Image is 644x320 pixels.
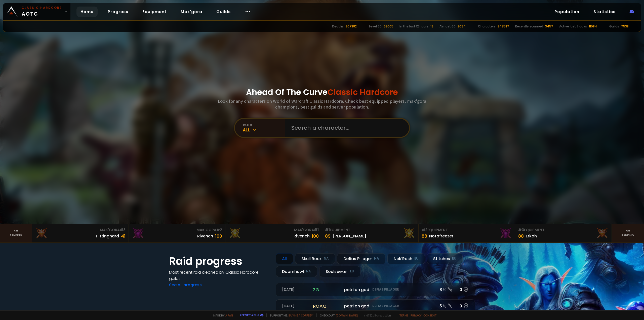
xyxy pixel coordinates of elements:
a: Mak'Gora#2Rivench100 [129,224,225,242]
a: Report a bug [240,313,259,317]
span: # 2 [422,227,427,232]
div: Active last 7 days [559,24,587,29]
div: 11584 [589,24,597,29]
a: Mak'Gora#1Rîvench100 [225,224,322,242]
a: #1Equipment89[PERSON_NAME] [322,224,419,242]
div: Equipment [325,227,415,233]
div: Erkah [526,233,537,239]
a: Mak'Gora#3Hittinghard41 [32,224,129,242]
div: Mak'Gora [228,227,319,233]
div: realm [243,123,285,127]
a: [DATE]roaqpetri on godDefias Pillager5 /60 [276,299,475,313]
span: Made by [210,313,233,317]
div: Equipment [518,227,609,233]
a: [DOMAIN_NAME] [336,313,358,317]
div: 68005 [384,24,393,29]
span: AOTC [22,6,62,18]
h1: Raid progress [169,253,270,269]
div: Stitches [427,253,463,264]
div: Guilds [609,24,619,29]
input: Search a character... [288,119,403,137]
div: Skull Rock [295,253,335,264]
small: NA [324,256,329,261]
a: Population [550,7,583,17]
div: All [276,253,293,264]
div: Doomhowl [276,266,317,277]
div: Mak'Gora [132,227,222,233]
small: NA [374,256,379,261]
a: [DATE]zgpetri on godDefias Pillager8 /90 [276,283,475,296]
span: v. d752d5 - production [361,313,391,317]
small: EU [452,256,456,261]
a: Terms [399,313,409,317]
div: Soulseeker [319,266,360,277]
span: # 1 [314,227,319,232]
div: In the last 12 hours [399,24,428,29]
div: 100 [312,233,319,239]
div: Deaths [332,24,344,29]
span: # 3 [518,227,524,232]
div: Mak'Gora [35,227,126,233]
a: Seeranking [612,224,644,242]
small: Classic Hardcore [22,6,62,10]
div: Characters [478,24,496,29]
a: Buy me a coffee [289,313,313,317]
div: Hittinghard [96,233,119,239]
div: 3457 [545,24,553,29]
a: Progress [104,7,132,17]
div: 2094 [458,24,466,29]
div: 88 [422,233,427,239]
span: # 3 [120,227,126,232]
div: Level 60 [369,24,382,29]
div: 19 [430,24,433,29]
div: Rîvench [294,233,310,239]
div: Equipment [422,227,512,233]
a: Consent [423,313,437,317]
span: Support me, [266,313,313,317]
a: Home [76,7,98,17]
div: 7538 [621,24,629,29]
div: Almost 60 [439,24,456,29]
a: Guilds [212,7,235,17]
div: 848587 [498,24,509,29]
div: [PERSON_NAME] [333,233,366,239]
div: 88 [518,233,524,239]
small: EU [414,256,419,261]
a: Statistics [589,7,620,17]
div: Nek'Rosh [387,253,425,264]
div: 100 [215,233,222,239]
a: #2Equipment88Notafreezer [419,224,515,242]
div: 41 [121,233,126,239]
small: NA [306,269,311,274]
a: Equipment [138,7,171,17]
h4: Most recent raid cleaned by Classic Hardcore guilds [169,269,270,282]
h1: Ahead Of The Curve [246,86,398,98]
h3: Look for any characters on World of Warcraft Classic Hardcore. Check best equipped players, mak'g... [216,98,428,110]
small: EU [350,269,354,274]
span: # 1 [325,227,330,232]
div: Recently scanned [515,24,543,29]
div: 207382 [346,24,357,29]
span: Checkout [316,313,358,317]
div: All [243,127,285,133]
a: Mak'gora [177,7,206,17]
div: Rivench [197,233,213,239]
div: Defias Pillager [337,253,385,264]
div: Notafreezer [429,233,453,239]
a: #3Equipment88Erkah [515,224,612,242]
a: Classic HardcoreAOTC [3,3,70,20]
span: # 2 [216,227,222,232]
div: 89 [325,233,331,239]
a: Privacy [411,313,421,317]
span: Classic Hardcore [328,86,398,98]
a: a fan [225,313,233,317]
a: See all progress [169,282,202,288]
